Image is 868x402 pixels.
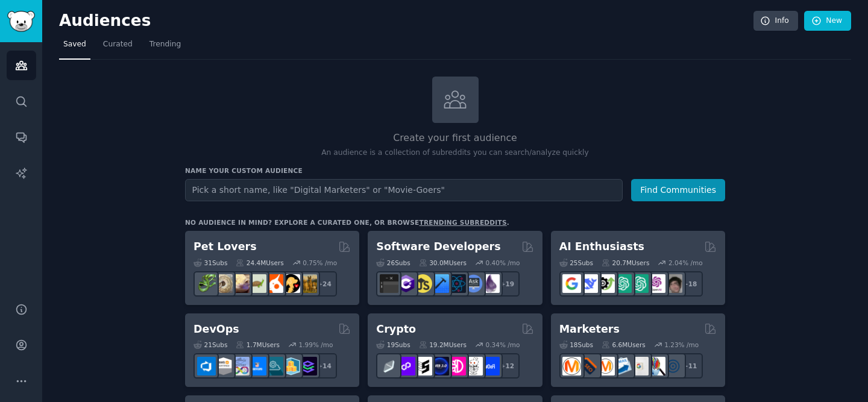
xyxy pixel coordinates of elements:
[602,259,649,267] div: 20.7M Users
[7,11,35,32] img: GummySearch logo
[193,341,227,349] div: 21 Sub s
[149,39,181,50] span: Trending
[303,259,337,267] div: 0.75 % /mo
[185,218,509,227] div: No audience in mind? Explore a curated one, or browse .
[678,271,703,297] div: + 18
[494,271,520,297] div: + 19
[414,274,432,293] img: learnjavascript
[193,322,239,337] h2: DevOps
[559,322,620,337] h2: Marketers
[596,357,615,375] img: AskMarketing
[99,35,137,60] a: Curated
[613,357,632,375] img: Emailmarketing
[664,341,699,349] div: 1.23 % /mo
[804,11,851,31] a: New
[419,219,506,226] a: trending subreddits
[380,274,398,293] img: software
[397,357,415,375] img: 0xPolygon
[380,357,398,375] img: ethfinance
[145,35,185,60] a: Trending
[630,357,649,375] img: googleads
[678,353,703,378] div: + 11
[559,239,644,254] h2: AI Enthusiasts
[185,179,623,201] input: Pick a short name, like "Digital Marketers" or "Movie-Goers"
[185,131,725,146] h2: Create your first audience
[602,341,646,349] div: 6.6M Users
[430,274,449,293] img: iOSProgramming
[414,357,432,375] img: ethstaker
[214,274,233,293] img: ballpython
[579,274,598,293] img: DeepSeek
[376,322,416,337] h2: Crypto
[447,274,466,293] img: reactnative
[419,259,467,267] div: 30.0M Users
[562,357,581,375] img: content_marketing
[562,274,581,293] img: GoogleGeminiAI
[214,357,233,375] img: AWS_Certified_Experts
[231,357,250,375] img: Docker_DevOps
[248,274,266,293] img: turtle
[265,274,283,293] img: cockatiel
[447,357,466,375] img: defiblockchain
[59,35,90,60] a: Saved
[265,357,283,375] img: platformengineering
[596,274,615,293] img: AItoolsCatalog
[613,274,632,293] img: chatgpt_promptDesign
[236,341,280,349] div: 1.7M Users
[486,259,520,267] div: 0.40 % /mo
[481,357,500,375] img: defi_
[185,166,725,175] h3: Name your custom audience
[559,259,593,267] div: 25 Sub s
[664,274,682,293] img: ArtificalIntelligence
[248,357,266,375] img: DevOpsLinks
[664,357,682,375] img: OnlineMarketing
[197,274,216,293] img: herpetology
[494,353,520,378] div: + 12
[63,39,86,50] span: Saved
[753,11,798,31] a: Info
[312,271,337,297] div: + 24
[464,357,483,375] img: CryptoNews
[376,341,410,349] div: 19 Sub s
[312,353,337,378] div: + 14
[298,357,317,375] img: PlatformEngineers
[299,341,333,349] div: 1.99 % /mo
[59,11,753,31] h2: Audiences
[430,357,449,375] img: web3
[231,274,250,293] img: leopardgeckos
[376,259,410,267] div: 26 Sub s
[376,239,500,254] h2: Software Developers
[419,341,467,349] div: 19.2M Users
[281,357,300,375] img: aws_cdk
[103,39,133,50] span: Curated
[185,148,725,159] p: An audience is a collection of subreddits you can search/analyze quickly
[579,357,598,375] img: bigseo
[397,274,415,293] img: csharp
[486,341,520,349] div: 0.34 % /mo
[668,259,703,267] div: 2.04 % /mo
[193,259,227,267] div: 31 Sub s
[631,179,725,201] button: Find Communities
[559,341,593,349] div: 18 Sub s
[647,274,665,293] img: OpenAIDev
[630,274,649,293] img: chatgpt_prompts_
[193,239,257,254] h2: Pet Lovers
[281,274,300,293] img: PetAdvice
[464,274,483,293] img: AskComputerScience
[647,357,665,375] img: MarketingResearch
[298,274,317,293] img: dogbreed
[236,259,283,267] div: 24.4M Users
[481,274,500,293] img: elixir
[197,357,216,375] img: azuredevops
